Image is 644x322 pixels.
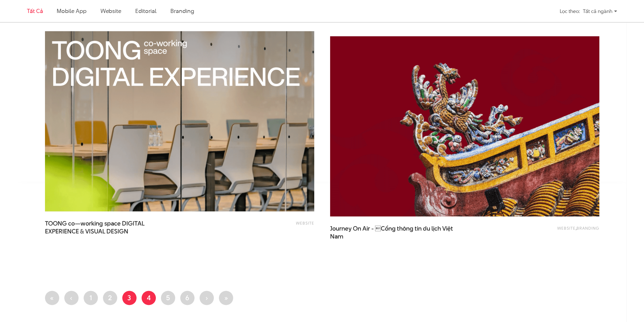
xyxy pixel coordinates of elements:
[583,6,617,17] div: Tất cả ngành
[27,7,43,15] a: Tất cả
[135,7,156,15] a: Editorial
[103,291,117,305] a: 2
[142,291,156,305] a: 4
[57,7,86,15] a: Mobile app
[45,31,314,211] img: TOONG co—working space DIGITAL EXPERIENCE & VISUAL DESIGN
[45,219,172,235] span: TOONG co—working space DIGITAL
[45,227,128,235] span: EXPERIENCE & VISUAL DESIGN
[180,291,194,305] a: 6
[161,291,175,305] a: 5
[330,232,343,240] span: Nam
[296,220,314,226] a: Website
[84,291,98,305] a: 1
[70,293,73,302] span: ‹
[330,36,599,216] img: Journey On Air - Cổng thông tin du lịch Việt Nam
[330,224,457,240] span: Journey On Air - Cổng thông tin du lịch Việt
[330,224,457,240] a: Journey On Air - Cổng thông tin du lịch ViệtNam
[50,293,54,302] span: «
[224,293,228,302] span: »
[557,225,576,231] a: Website
[45,219,172,235] a: TOONG co—working space DIGITALEXPERIENCE & VISUAL DESIGN
[170,7,194,15] a: Branding
[100,7,121,15] a: Website
[560,6,580,17] div: Lọc theo:
[492,224,599,237] div: ,
[205,293,208,302] span: ›
[577,225,599,231] a: Branding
